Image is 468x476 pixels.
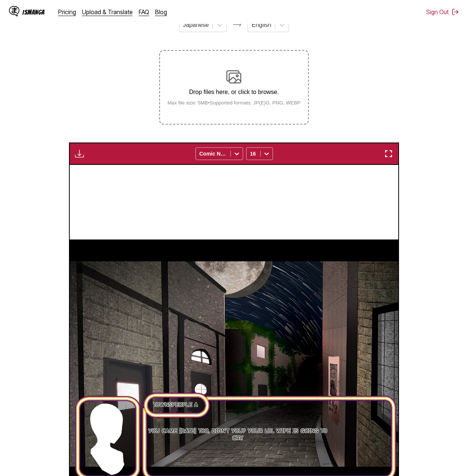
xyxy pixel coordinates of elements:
small: Max file size: 5MB • Supported formats: JP(E)G, PNG, WEBP [161,100,307,106]
button: Sign Out [426,8,459,16]
a: Pricing [58,8,76,16]
img: IsManga Logo [9,6,19,16]
div: IsManga [22,9,45,16]
p: Drop files here, or click to browse. [161,89,307,95]
img: Languages icon [233,20,242,29]
img: Sign out [452,8,459,16]
p: You came [DATE] too, didn't you? Your lol wife is going to cry. [145,426,331,443]
a: FAQ [139,8,149,16]
a: Blog [155,8,167,16]
p: Townspeople A [152,400,199,410]
a: Upload & Translate [82,8,133,16]
img: Enter fullscreen [384,149,393,158]
img: Download translated images [75,149,84,158]
a: IsManga LogoIsManga [9,6,58,18]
